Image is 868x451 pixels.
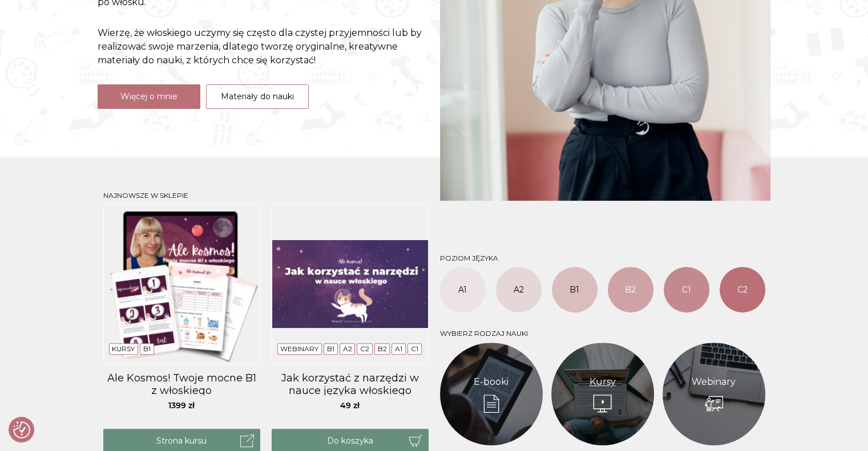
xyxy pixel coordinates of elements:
a: Materiały do nauki [206,84,309,109]
a: Jak korzystać z narzędzi w nauce języka włoskiego [272,372,429,395]
button: Preferencje co do zgód [13,421,30,438]
span: 1399 [168,400,195,411]
a: A1 [395,344,402,353]
a: A1 [440,267,486,312]
a: C1 [664,267,709,312]
h3: Poziom języka [440,254,765,262]
h3: Wybierz rodzaj nauki [440,330,765,338]
a: A2 [496,267,542,312]
a: C1 [411,344,418,353]
a: Kursy [590,375,616,389]
span: 49 [340,400,360,411]
a: C2 [720,267,765,312]
a: B1 [143,344,151,353]
a: A2 [342,344,352,353]
img: Revisit consent button [13,421,30,438]
a: C2 [360,344,369,353]
a: Webinary [280,344,318,353]
a: E-booki [474,375,508,389]
a: Więcej o mnie [98,84,200,109]
a: Ale Kosmos! Twoje mocne B1 z włoskiego [103,372,260,395]
a: B2 [378,344,387,353]
p: Wierzę, że włoskiego uczymy się często dla czystej przyjemności lub by realizować swoje marzenia,... [98,26,429,67]
a: Kursy [112,344,135,353]
a: B1 [327,344,334,353]
h3: Najnowsze w sklepie [103,192,429,200]
a: B2 [608,267,653,312]
a: Webinary [692,375,736,389]
a: B1 [552,267,597,312]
